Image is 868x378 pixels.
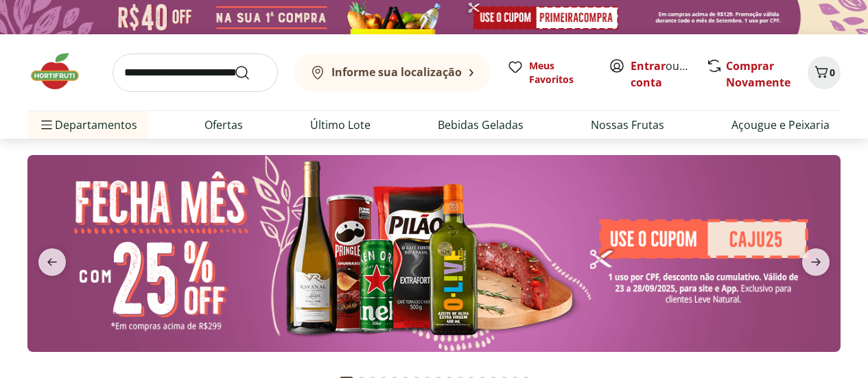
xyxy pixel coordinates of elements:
[38,108,55,141] button: Menu
[591,117,664,133] a: Nossas Frutas
[204,117,243,133] a: Ofertas
[631,58,692,91] span: ou
[830,66,835,79] span: 0
[310,117,371,133] a: Último Lote
[234,64,267,81] button: Submit Search
[38,108,137,141] span: Departamentos
[631,58,706,90] a: Criar conta
[529,59,592,86] span: Meus Favoritos
[726,58,790,90] a: Comprar Novamente
[27,155,841,352] img: banana
[731,117,830,133] a: Açougue e Peixaria
[27,248,77,276] button: previous
[113,54,278,92] input: search
[631,58,666,73] a: Entrar
[808,56,841,89] button: Carrinho
[294,54,491,92] button: Informe sua localização
[507,59,592,86] a: Meus Favoritos
[438,117,524,133] a: Bebidas Geladas
[27,51,96,92] img: Hortifruti
[791,248,841,276] button: next
[331,64,462,80] b: Informe sua localização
